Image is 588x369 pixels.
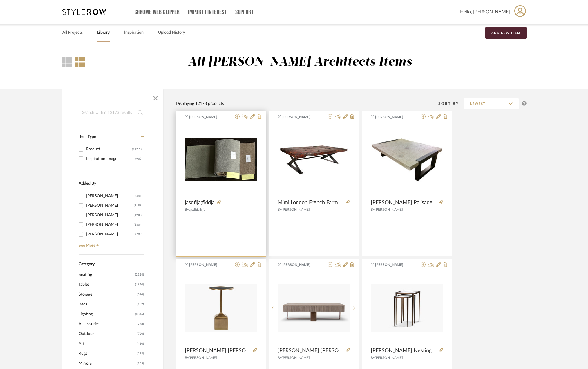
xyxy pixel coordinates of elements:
[282,262,319,267] span: [PERSON_NAME]
[86,230,135,239] div: [PERSON_NAME]
[134,220,142,229] div: (1804)
[375,356,403,359] span: [PERSON_NAME]
[371,138,443,182] img: Mimi London Palisades Cocktail Table 54x38x17H
[235,10,254,15] a: Support
[460,8,510,15] span: Hello, [PERSON_NAME]
[97,29,110,37] a: Library
[79,339,135,349] span: Art
[86,201,134,210] div: [PERSON_NAME]
[79,329,135,339] span: Outdoor
[371,356,375,359] span: By
[185,208,189,211] span: By
[135,154,142,163] div: (903)
[137,300,144,309] span: (152)
[371,199,437,206] span: [PERSON_NAME] Palisades Cocktail Table 54x38x17H
[86,154,135,163] div: Inspiration Image
[485,27,527,39] button: Add New Item
[134,201,142,210] div: (3188)
[135,230,142,239] div: (709)
[188,55,412,70] div: All [PERSON_NAME] Architects Items
[77,239,144,248] a: See More +
[282,114,319,120] span: [PERSON_NAME]
[189,356,217,359] span: [PERSON_NAME]
[278,199,343,206] span: Mimi London French Farmhouse Cocktail Table 54x36x19h
[278,284,350,332] img: Ben Soleimani Durham Coffee Table 55"W x 32"D x 15"H
[79,359,135,368] span: Mirrors
[79,299,135,309] span: Beds
[79,135,96,139] span: Item Type
[79,289,135,299] span: Storage
[62,29,83,37] a: All Projects
[375,114,412,120] span: [PERSON_NAME]
[185,284,257,332] img: Ben Soleimani Piccolo Side Table With Square Base 14"Dia x 24"H
[79,262,95,267] span: Category
[158,29,185,37] a: Upload History
[282,208,310,211] span: [PERSON_NAME]
[185,356,189,359] span: By
[189,114,226,120] span: [PERSON_NAME]
[185,138,257,181] img: jasdflja;fkldja
[375,262,412,267] span: [PERSON_NAME]
[79,107,146,118] input: Search within 12173 results
[86,210,134,220] div: [PERSON_NAME]
[189,262,226,267] span: [PERSON_NAME]
[278,208,282,211] span: By
[79,309,134,319] span: Lighting
[185,348,251,354] span: [PERSON_NAME] [PERSON_NAME] Side Table With Square Base 14"Dia x 24"H
[79,280,134,289] span: Tables
[176,100,224,107] div: Displaying 12173 products
[282,356,310,359] span: [PERSON_NAME]
[137,349,144,358] span: (298)
[150,92,161,104] button: Close
[375,208,403,211] span: [PERSON_NAME]
[79,181,96,186] span: Added By
[188,10,227,15] a: Import Pinterest
[438,101,464,107] div: Sort By
[137,319,144,329] span: (758)
[134,210,142,220] div: (1908)
[79,319,135,329] span: Accessories
[86,220,134,229] div: [PERSON_NAME]
[278,356,282,359] span: By
[278,348,343,354] span: [PERSON_NAME] [PERSON_NAME] Coffee Table 55"W x 32"D x 15"H
[189,208,205,211] span: ajsdf;js;klja
[371,348,437,354] span: [PERSON_NAME] Nesting Table 11.5"W x 16"D x 20.25"H, 13"W x 18"D x 22.25"H
[278,143,350,177] img: Mimi London French Farmhouse Cocktail Table 54x36x19h
[137,339,144,348] span: (410)
[86,191,134,201] div: [PERSON_NAME]
[135,309,144,319] span: (3846)
[185,199,215,206] span: jasdflja;fkldja
[79,270,134,280] span: Seating
[134,191,142,201] div: (3441)
[124,29,144,37] a: Inspiration
[185,124,257,196] div: 0
[371,208,375,211] span: By
[137,290,144,299] span: (514)
[135,10,180,15] a: Chrome Web Clipper
[137,329,144,339] span: (720)
[371,284,443,332] img: Ben Soleimani Esker Nesting Table 11.5"W x 16"D x 20.25"H, 13"W x 18"D x 22.25"H
[135,280,144,289] span: (1840)
[137,359,144,368] span: (155)
[86,145,132,154] div: Product
[135,270,144,279] span: (2124)
[278,124,350,196] div: 0
[79,349,135,359] span: Rugs
[132,145,142,154] div: (11270)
